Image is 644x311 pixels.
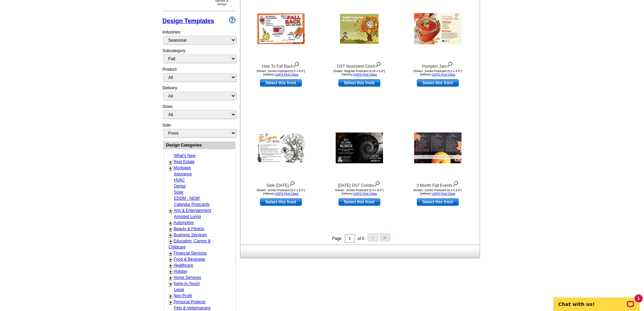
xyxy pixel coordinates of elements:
a: USPS First Class [353,192,377,195]
a: + [169,257,172,262]
a: + [169,226,172,232]
a: Healthcare [174,263,193,268]
a: Arts & Entertainment [174,208,211,213]
a: Food & Beverage [174,257,205,262]
div: Shown: Jumbo Postcard (5.5 x 8.5") Delivery: [322,188,397,195]
img: Pumpkin Jam [414,13,461,44]
a: + [169,251,172,256]
a: USPS First Class [275,192,299,195]
img: view design details [447,60,453,68]
a: use this design [417,198,459,206]
a: use this design [417,79,459,87]
a: Legal [174,287,184,292]
a: Design Templates [163,18,214,24]
a: Real Estate [174,159,195,164]
a: Financial Services [174,251,207,256]
a: use this design [338,198,380,206]
div: How To Fall Back [244,60,318,69]
div: Shown: Regular Postcard (4.25 x 5.6") Delivery: [322,69,397,76]
a: Dental [174,184,186,188]
div: Side: [163,122,236,138]
img: view design details [289,179,295,187]
img: view design details [293,60,300,68]
img: How To Fall Back [257,14,305,44]
img: view design details [452,179,459,187]
a: Home Services [174,275,201,280]
img: 3 Month Fall Events [414,133,461,163]
div: DST Illustrated Clock [322,60,397,69]
a: Education, Camps & Childcare [169,239,211,249]
a: + [169,281,172,287]
a: + [169,299,172,305]
div: Industries: [163,26,236,48]
a: + [169,269,172,274]
a: use this design [260,79,302,87]
div: Shown: Jumbo Postcard (5.5 x 8.5") Delivery: [244,188,318,195]
div: Subcategory: [163,48,236,66]
a: Business Services [174,232,207,237]
a: Beauty & Fitness [174,226,205,231]
a: HVAC [174,178,185,182]
a: + [169,159,172,165]
a: + [169,208,172,214]
span: of 5 [358,236,364,241]
img: Safe Halloween [257,133,305,163]
a: Solar [174,190,184,195]
a: Assisted Living [174,214,201,219]
a: Insurance [174,172,192,176]
img: view design details [374,179,380,187]
img: view design details [375,60,381,68]
div: Product: [163,66,236,85]
button: < [367,233,378,242]
a: Personal Projects [174,299,206,304]
a: Calendar Postcards [174,202,210,207]
a: use this design [338,79,380,87]
div: Design Categories [164,142,235,148]
a: USPS First Class [432,73,455,76]
a: Non-Profit [174,293,192,298]
a: + [169,263,172,268]
div: Sizes: [163,104,236,122]
div: Shown: Jumbo Postcard (5.5 x 8.5") Delivery: [401,188,475,195]
a: use this design [260,198,302,206]
img: DST Illustrated Clock [340,14,379,44]
a: What's New [174,153,196,158]
div: Shown: Jumbo Postcard (5.5 x 8.5") Delivery: [401,69,475,76]
a: + [169,232,172,238]
div: [DATE] DST Combo [322,179,397,188]
div: Pumpkin Jam [401,60,475,69]
button: > [380,233,390,242]
a: USPS First Class [275,73,299,76]
a: + [169,293,172,299]
div: Safe [DATE] [244,179,318,188]
a: Automotive [174,220,194,225]
span: Page [332,236,341,241]
a: + [169,239,172,244]
a: USPS First Class [432,192,455,195]
a: Mortgage [174,165,191,170]
iframe: LiveChat chat widget [549,290,644,311]
a: + [169,275,172,281]
a: + [169,220,172,226]
a: Holiday [174,269,187,274]
a: Pets & Veterinarians [174,306,211,310]
div: Delivery: [163,85,236,104]
a: + [169,165,172,171]
a: USPS First Class [353,73,377,76]
img: design-wizard-help-icon.png [229,17,236,23]
a: EDDM - NEW! [174,196,200,201]
img: Halloween DST Combo [336,133,383,163]
div: Shown: Jumbo Postcard (5.5 x 8.5") Delivery: [244,69,318,76]
a: Keep-in-Touch [174,281,200,286]
div: 3 Month Fall Events [401,179,475,188]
